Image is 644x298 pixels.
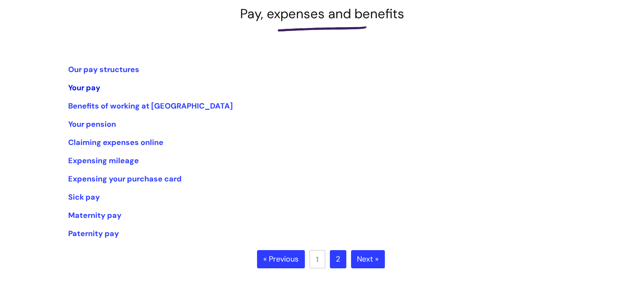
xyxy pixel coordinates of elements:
a: Claiming expenses online [68,137,163,148]
a: Maternity pay [68,210,122,220]
a: Next » [351,250,385,269]
a: Our pay structures [68,64,139,75]
a: « Previous [257,250,305,269]
a: Expensing mileage [68,156,139,166]
a: 1 [310,250,325,268]
a: Paternity pay [68,228,119,239]
a: Your pay [68,83,100,93]
a: Expensing your purchase card [68,174,182,184]
a: Your pension [68,119,116,129]
a: 2 [330,250,346,269]
a: Sick pay [68,192,100,202]
a: Benefits of working at [GEOGRAPHIC_DATA] [68,101,233,111]
h1: Pay, expenses and benefits [68,6,576,22]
